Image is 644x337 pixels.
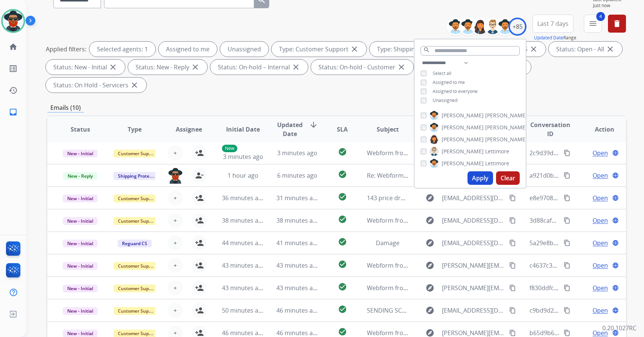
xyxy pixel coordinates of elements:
div: Status: New - Reply [128,60,207,75]
div: Status: On-hold – Internal [210,60,308,75]
span: Conversation ID [529,120,571,138]
span: 43 minutes ago [276,261,320,270]
span: [PERSON_NAME][EMAIL_ADDRESS][PERSON_NAME][DOMAIN_NAME] [442,283,505,292]
mat-icon: explore [425,306,434,315]
mat-icon: explore [425,261,434,270]
span: New - Reply [63,172,97,180]
mat-icon: content_copy [564,195,570,201]
span: Webform from [EMAIL_ADDRESS][DOMAIN_NAME] on [DATE] [367,216,537,225]
span: SLA [337,125,348,134]
p: Applied filters: [46,45,86,54]
span: 5a29e8be-f035-4317-a692-45158a390e61 [529,239,644,247]
mat-icon: close [606,45,615,54]
mat-icon: person_add [195,306,204,315]
mat-icon: check_circle [338,215,347,224]
mat-icon: person_add [195,283,204,292]
span: Webform from [PERSON_NAME][EMAIL_ADDRESS][DOMAIN_NAME] on [DATE] [367,329,584,337]
span: Assignee [176,125,202,134]
button: Updated Date [534,35,563,41]
mat-icon: close [109,63,118,72]
mat-icon: language [612,262,619,269]
div: Selected agents: 1 [89,42,155,57]
span: [PERSON_NAME] [485,136,527,143]
mat-icon: search [423,46,430,53]
button: 4 [584,15,602,33]
span: Customer Support [113,262,162,270]
mat-icon: language [612,172,619,179]
span: + [173,238,177,247]
span: 46 minutes ago [276,306,320,315]
mat-icon: language [612,150,619,156]
mat-icon: menu [588,19,597,28]
mat-icon: content_copy [564,240,570,246]
mat-icon: list_alt [9,64,18,73]
mat-icon: close [350,45,359,54]
span: [EMAIL_ADDRESS][DOMAIN_NAME] [442,306,505,315]
span: [PERSON_NAME] [485,112,527,119]
span: Lettimore [485,160,509,167]
div: Type: Shipping Protection [370,42,468,57]
span: Open [593,148,608,157]
mat-icon: language [612,307,619,314]
span: 6 minutes ago [277,171,317,180]
div: +85 [508,18,526,36]
span: Open [593,171,608,180]
div: Status: On Hold - Servicers [46,78,146,93]
mat-icon: person_add [195,216,204,225]
span: SENDING SCREEN SHOT FOR VIRTUAL CARD ISSUES [367,306,510,315]
span: New - Initial [63,150,98,157]
span: Lettimore [485,148,509,155]
button: + [168,145,183,160]
span: New - Initial [63,262,98,270]
button: + [168,280,183,295]
span: [EMAIL_ADDRESS][DOMAIN_NAME] [442,193,505,202]
mat-icon: content_copy [564,330,570,336]
span: New - Initial [63,195,98,202]
mat-icon: content_copy [564,217,570,224]
span: Open [593,193,608,202]
mat-icon: person_add [195,193,204,202]
button: Clear [496,171,520,185]
mat-icon: check_circle [338,305,347,314]
span: Open [593,283,608,292]
span: [PERSON_NAME] [442,112,484,119]
mat-icon: check_circle [338,147,347,156]
mat-icon: delete [612,19,621,28]
span: Select all [433,70,451,76]
span: 46 minutes ago [222,329,265,337]
mat-icon: arrow_downward [309,120,318,129]
mat-icon: content_copy [509,330,516,336]
mat-icon: explore [425,216,434,225]
span: Customer Support [113,217,162,225]
span: Open [593,306,608,315]
span: Damage [376,239,400,247]
span: f830ddfc-e849-46df-8a7f-590e0bb78529 [529,284,641,292]
span: New - Initial [63,285,98,292]
span: Reguard CS [118,240,152,247]
span: Status [71,125,90,134]
mat-icon: check_circle [338,282,347,291]
button: + [168,258,183,273]
mat-icon: content_copy [509,195,516,201]
mat-icon: content_copy [509,217,516,224]
span: Webform from [EMAIL_ADDRESS][DOMAIN_NAME] on [DATE] [367,149,537,157]
img: avatar [3,10,24,31]
mat-icon: close [529,45,538,54]
mat-icon: history [9,86,18,95]
span: [PERSON_NAME] [442,148,484,155]
span: Just now [593,3,626,9]
span: [PERSON_NAME] [485,124,527,131]
span: [PERSON_NAME] [442,124,484,131]
mat-icon: explore [425,238,434,247]
span: Webform from [PERSON_NAME][EMAIL_ADDRESS][PERSON_NAME][DOMAIN_NAME] on [DATE] [367,284,630,292]
mat-icon: content_copy [564,307,570,314]
mat-icon: person_add [195,148,204,157]
span: 3 minutes ago [223,153,263,161]
mat-icon: check_circle [338,237,347,246]
span: Last 7 days [537,22,569,25]
span: Open [593,261,608,270]
span: + [173,306,177,315]
mat-icon: explore [425,283,434,292]
mat-icon: language [612,195,619,201]
span: 3d88caf0-2800-4334-8f81-5ba125784d5e [529,216,643,225]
